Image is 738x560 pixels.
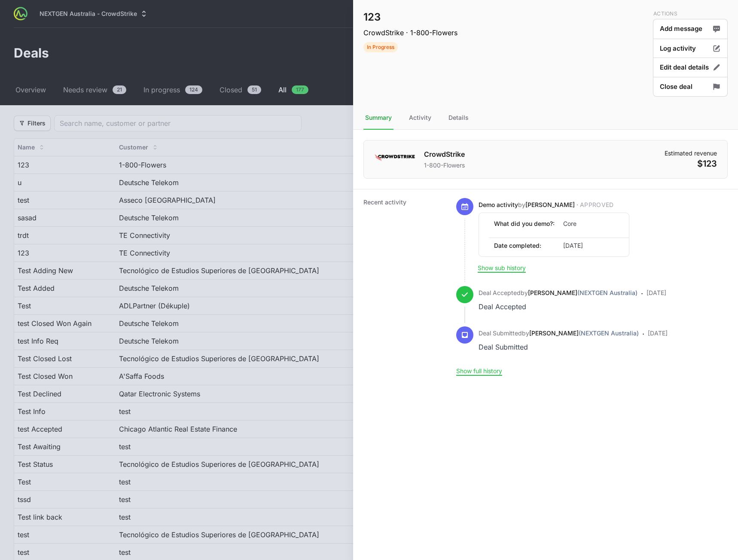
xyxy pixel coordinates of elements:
[479,201,629,209] p: by
[653,39,728,59] button: Log activity
[653,58,728,78] button: Edit deal details
[479,201,518,208] span: Demo activity
[494,219,555,228] span: What did you demo?:
[407,107,433,130] div: Activity
[353,107,738,130] nav: Tabs
[374,149,415,166] img: CrowdStrike
[576,201,614,208] span: ·
[424,161,465,170] p: 1-800-Flowers
[363,27,457,38] p: CrowdStrike · 1-800-Flowers
[447,107,470,130] div: Details
[424,149,465,159] h1: CrowdStrike
[456,198,668,367] ul: Activity history timeline
[478,264,526,272] button: Show sub history
[528,289,637,296] a: [PERSON_NAME](NEXTGEN Australia)
[479,341,639,353] div: Deal Submitted
[642,328,644,353] span: ·
[479,289,637,297] p: by
[653,77,728,97] button: Close deal
[641,288,643,313] span: ·
[479,329,639,338] p: by
[494,241,555,250] span: Date completed:
[525,201,575,208] a: [PERSON_NAME]
[563,241,624,250] span: [DATE]
[479,329,522,337] span: Deal Submitted
[580,201,614,208] span: Approved
[563,219,624,228] span: Core
[665,158,717,170] dd: $123
[577,289,637,296] span: (NEXTGEN Australia)
[653,10,728,17] p: Actions
[363,10,457,24] h1: 123
[456,367,502,375] button: Show full history
[479,289,521,296] span: Deal Accepted
[579,329,639,337] span: (NEXTGEN Australia)
[665,149,717,158] dt: Estimated revenue
[529,329,639,337] a: [PERSON_NAME](NEXTGEN Australia)
[647,289,666,296] time: [DATE]
[479,301,637,313] div: Deal Accepted
[653,19,728,39] button: Add message
[363,198,446,375] dt: Recent activity
[363,107,393,130] div: Summary
[653,10,728,96] div: Deal actions
[648,329,668,337] time: [DATE]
